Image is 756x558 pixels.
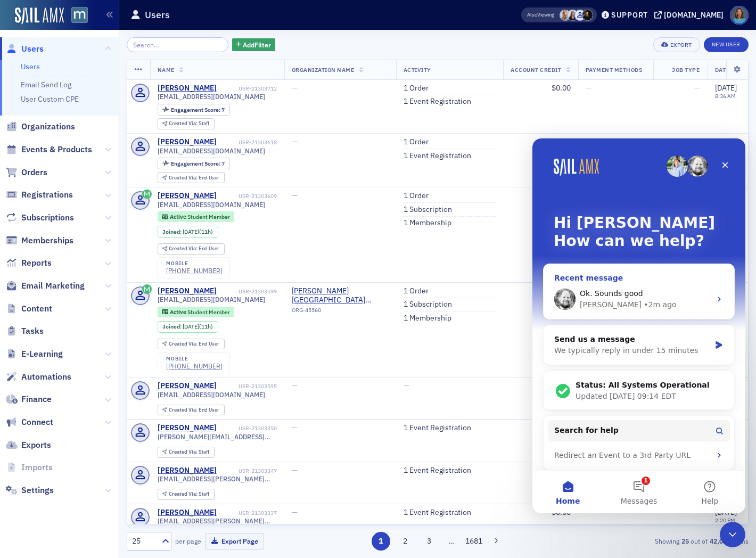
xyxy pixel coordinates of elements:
[170,308,187,316] span: Active
[170,213,187,220] span: Active
[292,66,355,73] span: Organization Name
[21,43,44,55] span: Users
[232,38,276,52] button: AddFilter
[158,447,215,458] div: Created Via: Staff
[158,517,277,525] span: [EMAIL_ADDRESS][PERSON_NAME][DOMAIN_NAME]
[715,92,736,100] time: 8:36 AM
[169,174,199,181] span: Created Via :
[166,267,223,275] a: [PHONE_NUMBER]
[158,66,175,73] span: Name
[552,137,571,146] span: $0.00
[292,286,389,305] a: [PERSON_NAME][GEOGRAPHIC_DATA] ([GEOGRAPHIC_DATA], [GEOGRAPHIC_DATA])
[21,393,52,405] span: Finance
[158,433,277,441] span: [PERSON_NAME][EMAIL_ADDRESS][DOMAIN_NAME]
[158,147,265,155] span: [EMAIL_ADDRESS][DOMAIN_NAME]
[21,121,75,133] span: Organizations
[169,406,199,413] span: Created Via :
[166,356,223,362] div: mobile
[169,491,209,497] div: Staff
[552,507,571,517] span: $0.00
[611,10,648,20] div: Support
[169,246,219,252] div: End User
[166,362,223,370] a: [PHONE_NUMBER]
[15,7,64,24] img: SailAMX
[586,83,591,93] span: —
[158,211,235,222] div: Active: Active: Student Member
[6,212,74,224] a: Subscriptions
[694,507,700,517] span: —
[404,300,452,309] a: 1 Subscription
[169,448,199,455] span: Created Via :
[527,11,537,18] div: Also
[205,533,264,549] button: Export Page
[292,507,298,517] span: —
[404,191,429,201] a: 1 Order
[292,83,298,93] span: —
[183,228,213,235] div: (11h)
[158,489,215,500] div: Created Via: Staff
[292,307,389,317] div: ORG-45560
[694,83,700,93] span: —
[171,160,221,167] span: Engagement Score :
[6,257,52,269] a: Reports
[672,66,700,73] span: Job Type
[527,11,554,19] span: Viewing
[21,325,44,337] span: Tasks
[6,303,52,315] a: Content
[586,66,643,73] span: Payment Methods
[171,161,225,167] div: 7
[158,286,217,296] a: [PERSON_NAME]
[169,407,219,413] div: End User
[679,536,691,546] strong: 25
[21,80,71,89] a: Email Send Log
[420,532,439,551] button: 3
[218,467,277,474] div: USR-21303347
[158,508,217,518] a: [PERSON_NAME]
[158,84,217,93] a: [PERSON_NAME]
[465,532,483,551] button: 1681
[21,416,53,428] span: Connect
[158,118,215,129] div: Created Via: Staff
[715,516,735,524] time: 2:20 PM
[162,214,229,220] a: Active Student Member
[21,212,74,224] span: Subscriptions
[162,228,183,235] span: Joined :
[218,193,277,200] div: USR-21303609
[158,191,217,201] a: [PERSON_NAME]
[670,42,692,48] div: Export
[404,423,471,433] a: 1 Event Registration
[292,137,298,146] span: —
[158,201,265,209] span: [EMAIL_ADDRESS][DOMAIN_NAME]
[6,144,92,155] a: Events & Products
[6,43,44,55] a: Users
[582,10,593,21] span: Lauren McDonough
[158,391,265,399] span: [EMAIL_ADDRESS][DOMAIN_NAME]
[730,6,749,24] span: Profile
[158,172,225,183] div: Created Via: End User
[158,381,217,391] a: [PERSON_NAME]
[21,94,79,104] a: User Custom CPE
[404,218,451,228] a: 1 Membership
[21,62,40,71] a: Users
[158,243,225,255] div: Created Via: End User
[218,85,277,92] div: USR-21303712
[158,137,217,147] a: [PERSON_NAME]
